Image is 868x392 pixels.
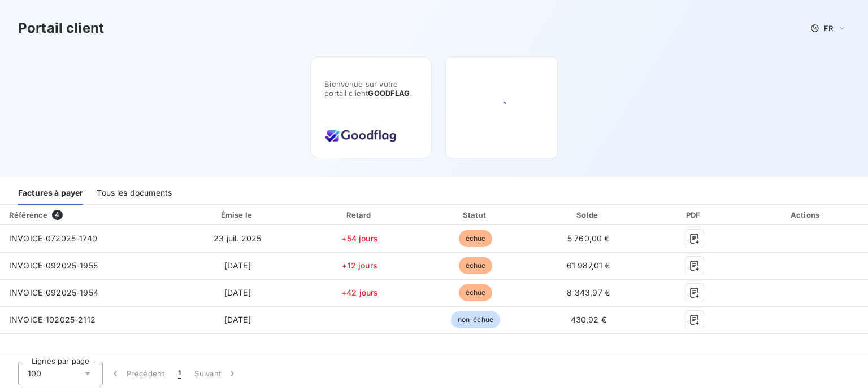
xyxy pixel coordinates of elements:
[97,181,172,205] div: Tous les documents
[646,209,742,221] div: PDF
[103,362,171,385] button: Précédent
[341,234,377,243] span: +54 jours
[9,234,97,243] span: INVOICE-072025-1740
[324,80,418,98] span: Bienvenue sur votre portail client .
[451,311,500,328] span: non-échue
[28,368,41,379] span: 100
[567,288,610,297] span: 8 343,97 €
[341,288,378,297] span: +42 jours
[459,257,493,274] span: échue
[214,234,261,243] span: 23 juil. 2025
[9,288,98,297] span: INVOICE-092025-1954
[420,209,530,221] div: Statut
[459,284,493,301] span: échue
[171,362,188,385] button: 1
[224,315,251,324] span: [DATE]
[567,234,610,243] span: 5 760,00 €
[18,181,83,205] div: Factures à payer
[535,209,642,221] div: Solde
[188,362,245,385] button: Suivant
[9,261,98,270] span: INVOICE-092025-1955
[324,125,397,144] img: Company logo
[303,209,416,221] div: Retard
[567,261,610,270] span: 61 987,01 €
[176,209,300,221] div: Émise le
[824,24,833,33] span: FR
[224,261,251,270] span: [DATE]
[178,368,181,379] span: 1
[9,315,96,324] span: INVOICE-102025-2112
[342,261,377,270] span: +12 jours
[459,230,493,247] span: échue
[9,210,47,219] div: Référence
[224,288,251,297] span: [DATE]
[52,210,62,220] span: 4
[747,209,866,221] div: Actions
[368,89,410,98] span: GOODFLAG
[571,315,606,324] span: 430,92 €
[18,18,104,38] h3: Portail client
